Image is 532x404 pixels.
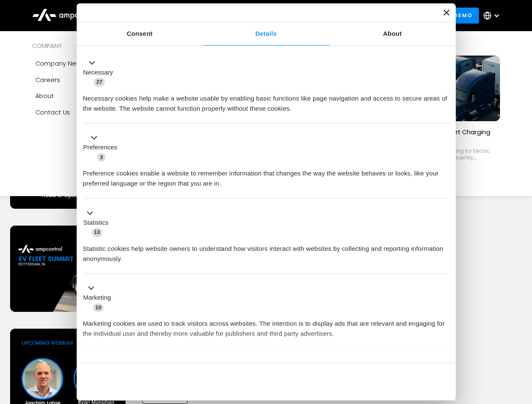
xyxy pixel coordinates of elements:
button: Preferences (3) [83,133,123,162]
a: Details [203,22,329,45]
div: Preference cookies enable a website to remember information that changes the way the website beha... [83,162,449,189]
span: 10 [93,303,104,312]
div: Careers [35,75,60,85]
button: Marketing (10) [83,283,116,313]
a: About [32,88,136,104]
button: Unclassified (2) [83,358,152,369]
div: About [35,91,54,101]
button: Necessary (27) [83,58,118,87]
a: Contact Us [32,104,136,120]
div: Contact Us [35,108,70,117]
a: Consent [77,22,203,45]
button: Close banner [444,10,449,16]
label: Statistics [83,218,109,228]
a: Company news [32,56,136,72]
div: Marketing cookies are used to track visitors across websites. The intention is to display ads tha... [83,312,449,339]
span: 13 [92,228,103,237]
a: About [329,22,456,45]
a: Careers [32,72,136,88]
div: Company news [35,59,85,68]
span: 2 [139,359,147,368]
span: 3 [97,153,105,162]
button: Statistics (13) [83,208,114,237]
div: Statistic cookies help website owners to understand how visitors interact with websites by collec... [83,237,449,264]
div: Necessary cookies help make a website usable by enabling basic functions like page navigation and... [83,87,449,114]
div: COMPANY [32,41,136,50]
label: Preferences [83,143,118,152]
button: Okay [328,369,449,394]
span: 27 [94,78,105,86]
label: Necessary [83,68,113,77]
label: Marketing [83,293,111,303]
